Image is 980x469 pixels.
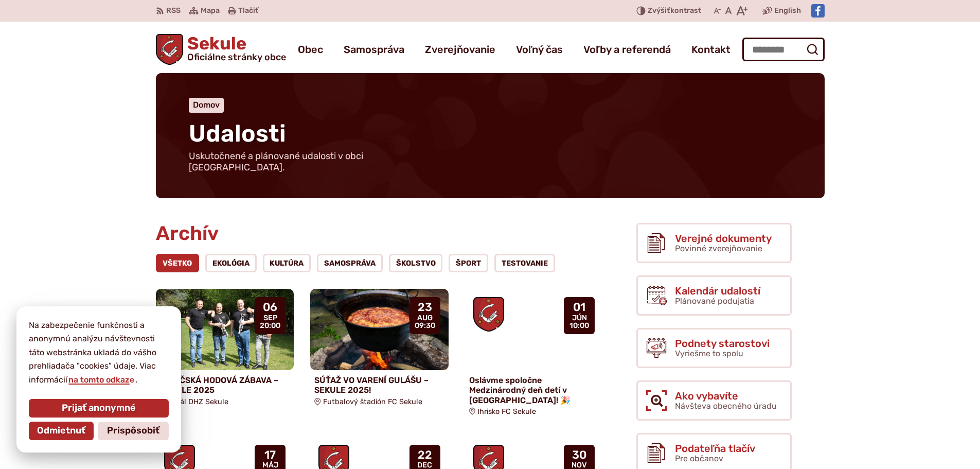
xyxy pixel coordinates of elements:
a: English [772,5,803,17]
span: Mapa [201,5,220,17]
span: Návšteva obecného úradu [675,401,777,411]
a: Logo Sekule, prejsť na domovskú stránku. [156,34,287,65]
span: aug [415,314,435,322]
span: Sekule [183,35,286,62]
a: Ako vybavíte Návšteva obecného úradu [636,380,792,421]
a: na tomto odkaze [67,375,135,385]
span: Plánované podujatia [675,296,754,306]
a: Podnety starostovi Vyriešme to spolu [636,328,792,368]
p: Na zabezpečenie funkčnosti a anonymnú analýzu návštevnosti táto webstránka ukladá do vášho prehli... [29,319,169,387]
span: English [774,5,801,17]
a: Obec [298,35,323,64]
a: Kultúra [263,254,311,272]
a: Ekológia [205,254,257,272]
a: HASIČSKÁ HODOVÁ ZÁBAVA – SEKULE 2025 Areál DHZ Sekule 06 sep 20:00 [156,289,294,410]
h2: Archív [156,223,603,245]
span: Kalendár udalostí [675,285,760,297]
span: Odmietnuť [37,425,85,437]
span: RSS [166,5,181,17]
a: Kontakt [691,35,730,64]
span: 10:00 [569,322,589,330]
span: 30 [569,449,590,461]
a: Samospráva [317,254,383,272]
span: 06 [260,301,280,314]
a: ŠKOLSTVO [389,254,443,272]
h4: SÚŤAŽ VO VARENÍ GULÁŠU – SEKULE 2025! [314,375,444,395]
a: SÚŤAŽ VO VARENÍ GULÁŠU – SEKULE 2025! Futbalový štadión FC Sekule 23 aug 09:30 [310,289,449,410]
a: Zverejňovanie [425,35,495,64]
span: Podnety starostovi [675,338,770,349]
span: Povinné zverejňovanie [675,244,762,253]
a: Všetko [156,254,200,272]
span: sep [260,314,280,322]
span: Podateľňa tlačív [675,443,755,454]
img: Prejsť na domovskú stránku [156,34,184,65]
span: 09:30 [415,322,435,330]
span: Areál DHZ Sekule [168,397,228,406]
span: jún [569,314,589,322]
span: 17 [260,449,280,461]
span: Prispôsobiť [107,425,159,437]
p: Uskutočnené a plánované udalosti v obci [GEOGRAPHIC_DATA]. [189,151,436,173]
a: Testovanie [494,254,555,272]
h4: Oslávme spoločne Medzinárodný deň detí v [GEOGRAPHIC_DATA]! 🎉 [469,375,599,405]
span: Ihrisko FC Sekule [477,407,536,416]
a: Oslávme spoločne Medzinárodný deň detí v [GEOGRAPHIC_DATA]! 🎉 Ihrisko FC Sekule 01 jún 10:00 [465,289,603,420]
span: Vyriešme to spolu [675,349,743,358]
span: kontrast [648,7,701,15]
a: Kalendár udalostí Plánované podujatia [636,275,792,316]
img: Prejsť na Facebook stránku [811,4,825,18]
a: Voľby a referendá [583,35,671,64]
span: 23 [415,301,435,314]
span: Ako vybavíte [675,390,777,402]
span: Prijať anonymné [62,403,136,414]
span: Zvýšiť [648,6,670,15]
a: Šport [449,254,488,272]
span: 22 [415,449,434,461]
span: Tlačiť [238,7,258,15]
a: Verejné dokumenty Povinné zverejňovanie [636,223,792,263]
span: Udalosti [189,119,286,148]
span: Pre občanov [675,454,723,463]
span: Futbalový štadión FC Sekule [323,397,422,406]
span: Oficiálne stránky obce [187,53,286,62]
span: 20:00 [260,322,280,330]
a: Domov [193,100,220,110]
button: Odmietnuť [29,422,94,440]
a: Voľný čas [516,35,563,64]
button: Prijať anonymné [29,399,169,418]
span: Verejné dokumenty [675,233,772,244]
a: Samospráva [344,35,404,64]
h4: HASIČSKÁ HODOVÁ ZÁBAVA – SEKULE 2025 [160,375,290,395]
button: Prispôsobiť [98,422,169,440]
span: 01 [569,301,589,314]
